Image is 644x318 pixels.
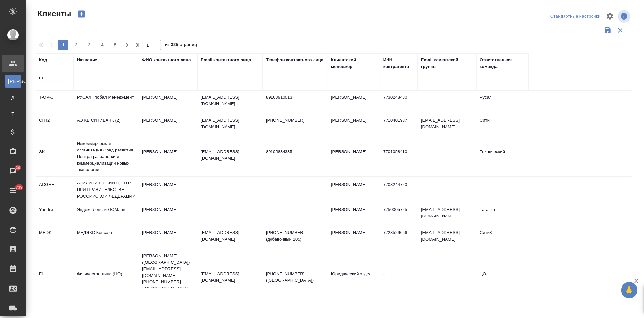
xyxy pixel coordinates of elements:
[74,114,139,137] td: АО КБ СИТИБАНК (2)
[266,94,325,101] p: 89163910013
[97,40,108,50] button: 4
[621,282,637,298] button: 🙏
[476,114,529,137] td: Сити
[2,183,24,199] a: 739
[165,41,197,50] span: из 325 страниц
[328,226,380,249] td: [PERSON_NAME]
[383,57,415,70] div: ИНН контрагента
[84,42,95,48] span: 3
[36,267,74,290] td: FL
[602,24,614,37] button: Сохранить фильтры
[266,117,325,124] p: [PHONE_NUMBER]
[5,75,21,88] a: [PERSON_NAME]
[71,40,81,50] button: 2
[139,114,198,137] td: [PERSON_NAME]
[201,271,259,284] p: [EMAIL_ADDRESS][DOMAIN_NAME]
[36,114,74,137] td: CITI2
[36,145,74,168] td: SK
[84,40,95,50] button: 3
[380,114,418,137] td: 7710401987
[380,91,418,114] td: 7730248430
[418,114,476,137] td: [EMAIL_ADDRESS][DOMAIN_NAME]
[8,94,18,101] span: Д
[476,145,529,168] td: Технический
[266,57,324,63] div: Телефон контактного лица
[5,107,21,120] a: Т
[12,165,24,171] span: 20
[266,271,325,284] p: [PHONE_NUMBER] ([GEOGRAPHIC_DATA])
[36,226,74,249] td: MEDK
[110,40,121,50] button: 5
[328,145,380,168] td: [PERSON_NAME]
[328,114,380,137] td: [PERSON_NAME]
[476,91,529,114] td: Русал
[74,8,89,20] button: Создать
[139,203,198,226] td: [PERSON_NAME]
[476,267,529,290] td: ЦО
[36,91,74,114] td: T-OP-C
[421,57,473,70] div: Email клиентской группы
[328,267,380,290] td: Юридический отдел
[8,111,18,117] span: Т
[142,57,191,63] div: ФИО контактного лица
[201,230,259,243] p: [EMAIL_ADDRESS][DOMAIN_NAME]
[201,149,259,162] p: [EMAIL_ADDRESS][DOMAIN_NAME]
[139,91,198,114] td: [PERSON_NAME]
[139,226,198,249] td: [PERSON_NAME]
[380,267,418,290] td: -
[74,226,139,249] td: МЕДЭКС-Консалт
[614,24,626,37] button: Сбросить фильтры
[480,57,525,70] div: Ответственная команда
[74,177,139,203] td: АНАЛИТИЧЕСКИЙ ЦЕНТР ПРИ ПРАВИТЕЛЬСТВЕ РОССИЙСКОЙ ФЕДЕРАЦИИ
[476,203,529,226] td: Таганка
[71,42,81,48] span: 2
[380,203,418,226] td: 7750005725
[139,178,198,201] td: [PERSON_NAME]
[328,203,380,226] td: [PERSON_NAME]
[97,42,108,48] span: 4
[12,184,26,191] span: 739
[476,226,529,249] td: Сити3
[618,10,632,23] span: Посмотреть информацию
[418,203,476,226] td: [EMAIL_ADDRESS][DOMAIN_NAME]
[266,149,325,155] p: 89105834335
[418,226,476,249] td: [EMAIL_ADDRESS][DOMAIN_NAME]
[380,145,418,168] td: 7701058410
[380,226,418,249] td: 7723529656
[139,145,198,168] td: [PERSON_NAME]
[77,57,97,63] div: Название
[266,230,325,243] p: [PHONE_NUMBER] (добавочный 105)
[201,117,259,130] p: [EMAIL_ADDRESS][DOMAIN_NAME]
[8,78,18,85] span: [PERSON_NAME]
[74,137,139,176] td: Некоммерческая организация Фонд развития Центра разработки и коммерциализации новых технологий
[201,94,259,107] p: [EMAIL_ADDRESS][DOMAIN_NAME]
[139,249,198,308] td: [PERSON_NAME] ([GEOGRAPHIC_DATA]) [EMAIL_ADDRESS][DOMAIN_NAME] [PHONE_NUMBER] ([GEOGRAPHIC_DATA])...
[5,91,21,104] a: Д
[36,178,74,201] td: ACGRF
[331,57,377,70] div: Клиентский менеджер
[328,178,380,201] td: [PERSON_NAME]
[549,11,602,22] div: split button
[74,91,139,114] td: РУСАЛ Глобал Менеджмент
[74,203,139,226] td: Яндекс Деньги / ЮМани
[602,8,618,24] span: Настроить таблицу
[74,267,139,290] td: Физическое лицо (ЦО)
[201,57,251,63] div: Email контактного лица
[39,57,47,63] div: Код
[110,42,121,48] span: 5
[328,91,380,114] td: [PERSON_NAME]
[380,178,418,201] td: 7708244720
[36,8,71,19] span: Клиенты
[2,163,24,179] a: 20
[36,203,74,226] td: Yandex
